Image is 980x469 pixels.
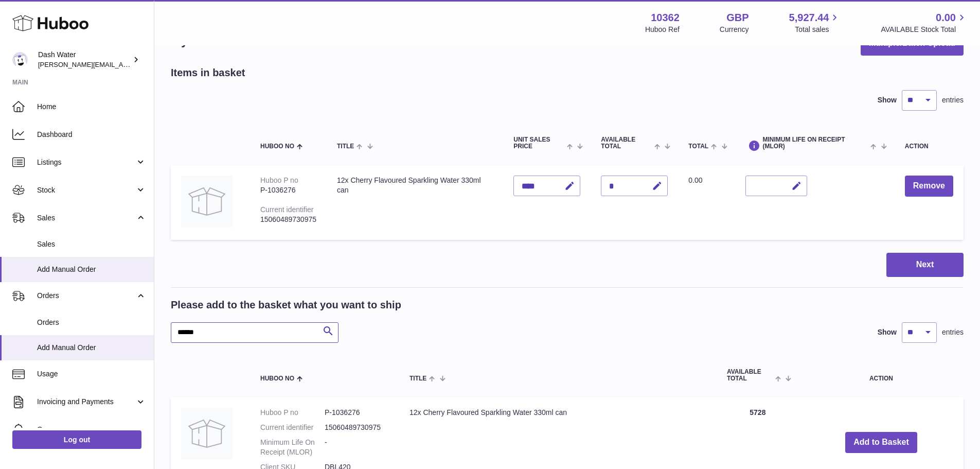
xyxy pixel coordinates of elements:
[260,375,294,382] span: Huboo no
[726,11,749,25] strong: GBP
[37,130,146,140] span: Dashboard
[513,136,564,150] span: Unit Sales Price
[325,408,389,418] dd: P-1036276
[260,423,325,432] dt: Current identifier
[171,66,245,80] h2: Items in basket
[688,143,708,150] span: Total
[12,430,141,449] a: Log out
[878,95,897,105] label: Show
[795,25,841,34] span: Total sales
[37,397,135,407] span: Invoicing and Payments
[37,239,146,249] span: Sales
[181,176,233,227] img: 12x Cherry Flavoured Sparkling Water 330ml can
[260,176,298,184] div: Huboo P no
[260,143,294,150] span: Huboo no
[799,358,964,392] th: Action
[260,408,325,418] dt: Huboo P no
[905,176,953,197] button: Remove
[260,215,316,224] div: 15060489730975
[37,369,146,379] span: Usage
[260,205,314,214] div: Current identifier
[763,136,868,150] span: Minimum Life On Receipt (MLOR)
[260,438,325,457] dt: Minimum Life On Receipt (MLOR)
[881,11,968,34] a: 0.00 AVAILABLE Stock Total
[720,25,749,34] div: Currency
[651,11,680,25] strong: 10362
[37,265,146,274] span: Add Manual Order
[37,343,146,353] span: Add Manual Order
[37,102,146,112] span: Home
[789,11,841,34] a: 5,927.44 Total sales
[37,213,135,223] span: Sales
[38,50,131,70] div: Dash Water
[936,11,956,25] span: 0.00
[845,432,917,453] button: Add to Basket
[409,375,426,382] span: Title
[37,318,146,327] span: Orders
[181,408,233,459] img: 12x Cherry Flavoured Sparkling Water 330ml can
[881,25,968,34] span: AVAILABLE Stock Total
[337,143,354,150] span: Title
[905,143,953,150] div: Action
[171,298,401,312] h2: Please add to the basket what you want to ship
[727,369,773,382] span: AVAILABLE Total
[325,438,389,457] dd: -
[37,158,135,167] span: Listings
[327,165,503,240] td: 12x Cherry Flavoured Sparkling Water 330ml can
[37,425,146,435] span: Cases
[37,185,135,195] span: Stock
[601,136,652,150] span: AVAILABLE Total
[942,95,964,105] span: entries
[645,25,680,34] div: Huboo Ref
[12,52,28,67] img: james@dash-water.com
[942,327,964,337] span: entries
[37,291,135,301] span: Orders
[260,185,316,195] div: P-1036276
[886,253,964,277] button: Next
[38,60,206,68] span: [PERSON_NAME][EMAIL_ADDRESS][DOMAIN_NAME]
[325,423,389,432] dd: 15060489730975
[688,176,702,184] span: 0.00
[878,327,897,337] label: Show
[789,11,829,25] span: 5,927.44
